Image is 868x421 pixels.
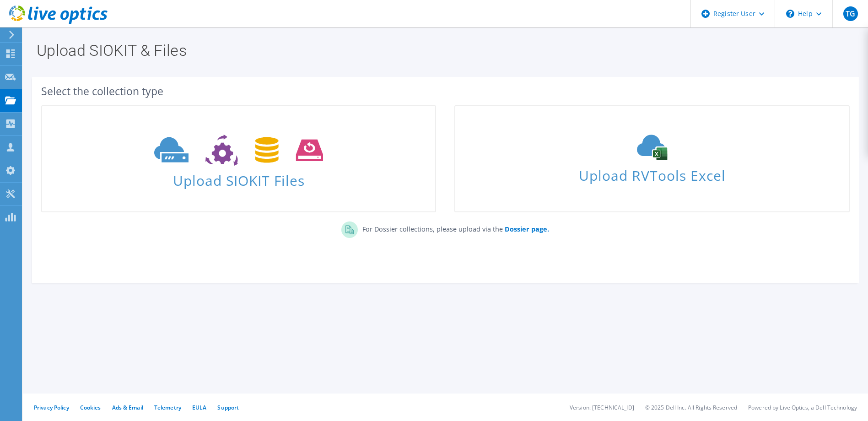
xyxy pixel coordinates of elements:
[112,404,143,411] a: Ads & Email
[42,168,435,188] span: Upload SIOKIT Files
[192,404,206,411] a: EULA
[455,163,848,183] span: Upload RVTools Excel
[843,6,858,21] span: TG
[154,404,181,411] a: Telemetry
[80,404,101,411] a: Cookies
[34,404,69,411] a: Privacy Policy
[570,404,634,411] li: Version: [TECHNICAL_ID]
[454,105,849,212] a: Upload RVTools Excel
[748,404,857,411] li: Powered by Live Optics, a Dell Technology
[41,105,436,212] a: Upload SIOKIT Files
[358,221,549,234] p: For Dossier collections, please upload via the
[503,225,549,233] a: Dossier page.
[41,86,850,96] div: Select the collection type
[505,225,549,233] b: Dossier page.
[217,404,239,411] a: Support
[645,404,737,411] li: © 2025 Dell Inc. All Rights Reserved
[786,10,794,18] svg: \n
[37,43,850,58] h1: Upload SIOKIT & Files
